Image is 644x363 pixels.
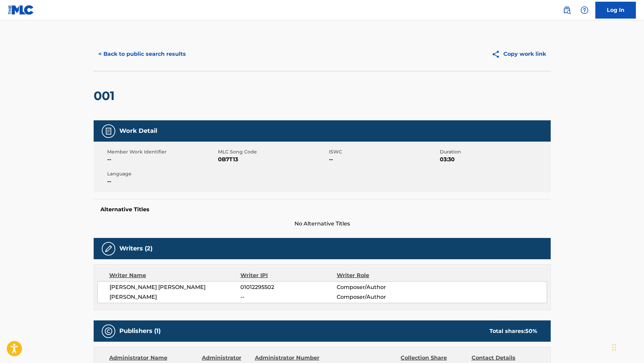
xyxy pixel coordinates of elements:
[240,271,337,280] div: Writer IPI
[240,283,336,291] span: 01012295502
[107,155,216,164] span: --
[110,293,241,301] span: [PERSON_NAME]
[525,328,537,334] span: 50 %
[329,155,438,164] span: --
[94,220,551,228] span: No Alternative Titles
[100,206,544,213] h5: Alternative Titles
[492,50,503,58] img: Copy work link
[440,148,549,155] span: Duration
[104,127,113,135] img: Work Detail
[94,88,118,103] h2: 001
[107,170,216,177] span: Language
[110,283,241,291] span: [PERSON_NAME] [PERSON_NAME]
[107,148,216,155] span: Member Work Identifier
[218,148,327,155] span: MLC Song Code
[94,46,191,63] button: < Back to public search results
[440,155,549,164] span: 03:30
[119,127,157,135] h5: Work Detail
[337,271,424,280] div: Writer Role
[104,327,113,335] img: Publishers
[337,283,424,291] span: Composer/Author
[610,331,644,363] iframe: Chat Widget
[240,293,336,301] span: --
[612,337,616,358] div: Drag
[487,46,551,63] button: Copy work link
[119,245,152,252] h5: Writers (2)
[329,148,438,155] span: ISWC
[119,327,161,335] h5: Publishers (1)
[578,3,591,17] div: Help
[104,245,113,253] img: Writers
[490,327,537,335] div: Total shares:
[595,2,636,19] a: Log In
[218,155,327,164] span: 0B7T13
[337,293,424,301] span: Composer/Author
[563,6,571,14] img: search
[560,3,574,17] a: Public Search
[580,6,589,14] img: help
[107,177,216,186] span: --
[8,5,34,15] img: MLC Logo
[109,271,241,280] div: Writer Name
